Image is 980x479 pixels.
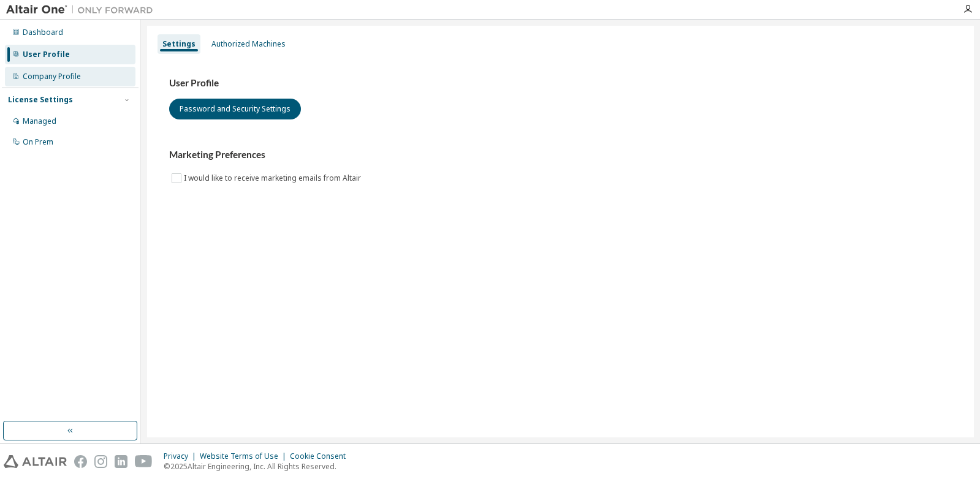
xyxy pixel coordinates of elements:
div: Cookie Consent [290,451,353,461]
button: Password and Security Settings [169,99,301,119]
img: instagram.svg [94,455,107,468]
img: altair_logo.svg [4,455,67,468]
div: Settings [162,39,196,49]
div: License Settings [8,95,73,105]
label: I would like to receive marketing emails from Altair [184,171,363,186]
div: Managed [23,116,56,126]
div: Website Terms of Use [200,451,290,461]
img: linkedin.svg [115,455,127,468]
h3: Marketing Preferences [169,149,952,161]
div: Dashboard [23,28,63,37]
div: Authorized Machines [211,39,286,49]
div: On Prem [23,137,53,147]
div: Company Profile [23,72,81,81]
div: Privacy [164,451,200,461]
p: © 2025 Altair Engineering, Inc. All Rights Reserved. [164,461,353,472]
img: youtube.svg [135,455,153,468]
div: User Profile [23,50,70,59]
img: facebook.svg [74,455,87,468]
h3: User Profile [169,77,952,89]
img: Altair One [6,4,159,16]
